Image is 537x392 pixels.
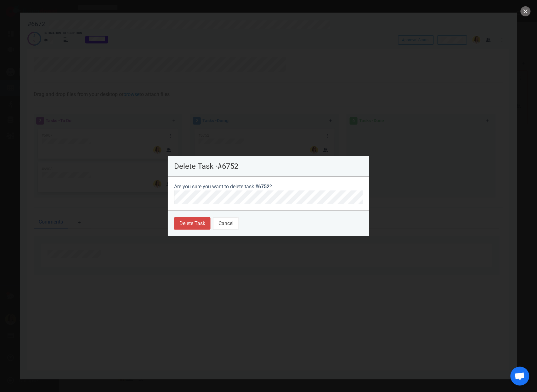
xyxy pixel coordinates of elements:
[213,217,239,230] button: Cancel
[174,162,363,170] p: Delete Task · #6752
[174,217,211,230] button: Delete Task
[521,6,531,16] button: close
[511,367,529,386] div: Ouvrir le chat
[255,184,269,190] span: #6752
[168,177,369,211] section: Are you sure you want to delete task ?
